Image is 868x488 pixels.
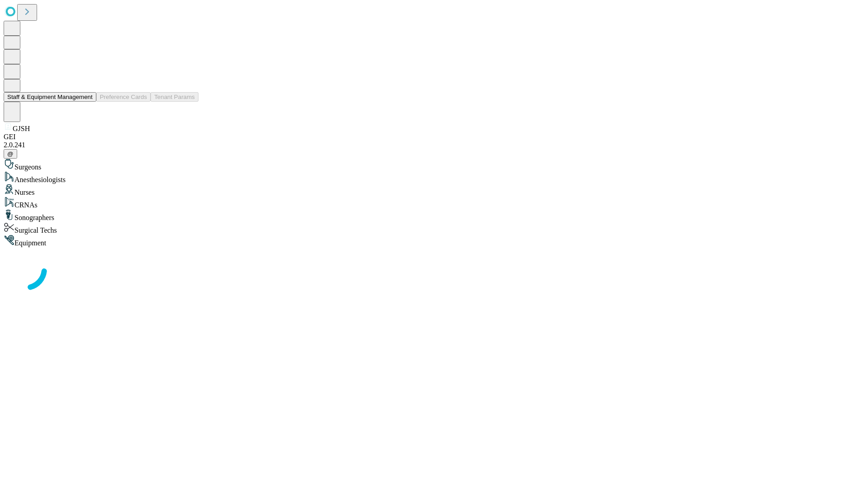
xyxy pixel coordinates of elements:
[151,92,198,102] button: Tenant Params
[4,149,17,159] button: @
[4,222,864,235] div: Surgical Techs
[96,92,151,102] button: Preference Cards
[7,150,14,157] span: @
[4,141,864,149] div: 2.0.241
[4,197,864,209] div: CRNAs
[4,133,864,141] div: GEI
[4,159,864,171] div: Surgeons
[4,184,864,197] div: Nurses
[4,92,96,102] button: Staff & Equipment Management
[4,235,864,247] div: Equipment
[13,125,30,132] span: GJSH
[4,171,864,184] div: Anesthesiologists
[4,209,864,222] div: Sonographers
